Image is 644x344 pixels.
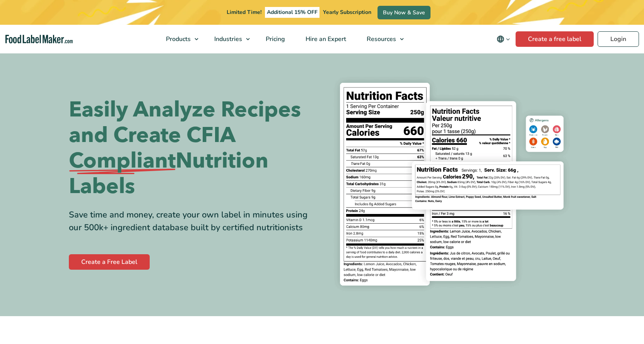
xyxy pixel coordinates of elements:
[156,25,202,53] a: Products
[263,35,286,43] span: Pricing
[69,148,176,174] span: Compliant
[69,254,150,270] a: Create a Free Label
[516,31,594,47] a: Create a free label
[5,35,73,44] a: Food Label Maker homepage
[69,209,316,234] div: Save time and money, create your own label in minutes using our 500k+ ingredient database built b...
[265,7,319,18] span: Additional 15% OFF
[364,35,397,43] span: Resources
[303,35,347,43] span: Hire an Expert
[598,31,639,47] a: Login
[491,31,516,47] button: Change language
[164,35,191,43] span: Products
[323,9,371,16] span: Yearly Subscription
[227,9,261,16] span: Limited Time!
[296,25,355,53] a: Hire an Expert
[256,25,294,53] a: Pricing
[378,6,430,19] a: Buy Now & Save
[204,25,254,53] a: Industries
[69,97,316,199] h1: Easily Analyze Recipes and Create CFIA Nutrition Labels
[357,25,408,53] a: Resources
[212,35,243,43] span: Industries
